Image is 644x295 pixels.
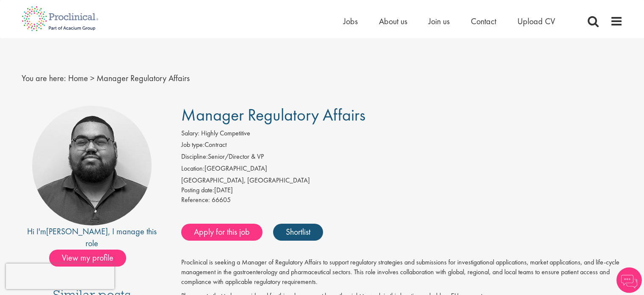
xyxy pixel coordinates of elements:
[181,104,365,126] span: Manager Regulatory Affairs
[181,258,623,287] p: Proclinical is seeking a Manager of Regulatory Affairs to support regulatory strategies and submi...
[517,16,555,27] a: Upload CV
[49,250,126,267] span: View my profile
[273,224,323,241] a: Shortlist
[22,225,163,250] div: Hi I'm , I manage this role
[181,152,623,164] li: Senior/Director & VP
[6,264,114,289] iframe: reCAPTCHA
[212,195,231,204] span: 66605
[379,16,407,27] a: About us
[68,73,88,84] a: breadcrumb link
[181,224,263,241] a: Apply for this job
[181,164,623,176] li: [GEOGRAPHIC_DATA]
[181,185,214,194] span: Posting date:
[181,195,210,205] label: Reference:
[343,16,358,27] a: Jobs
[97,73,190,84] span: Manager Regulatory Affairs
[22,73,66,84] span: You are here:
[471,16,496,27] a: Contact
[181,185,623,195] div: [DATE]
[616,267,642,293] img: Chatbot
[181,140,205,150] label: Job type:
[181,129,199,138] label: Salary:
[201,129,250,138] span: Highly Competitive
[181,152,208,162] label: Discipline:
[428,16,450,27] a: Join us
[181,164,205,174] label: Location:
[181,140,623,152] li: Contract
[49,251,135,262] a: View my profile
[90,73,94,84] span: >
[181,176,623,185] div: [GEOGRAPHIC_DATA], [GEOGRAPHIC_DATA]
[46,226,108,237] a: [PERSON_NAME]
[32,106,152,225] img: imeage of recruiter Ashley Bennett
